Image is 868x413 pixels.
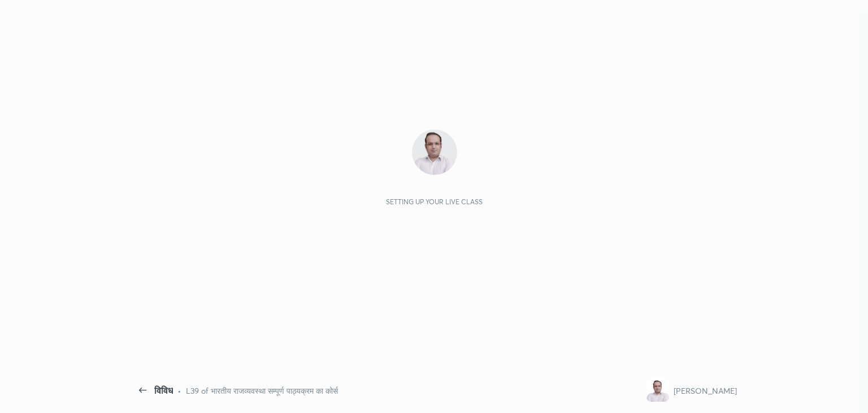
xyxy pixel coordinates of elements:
[154,384,173,397] div: विविध
[646,379,669,402] img: 10454e960db341398da5bb4c79ecce7c.png
[412,130,457,175] img: 10454e960db341398da5bb4c79ecce7c.png
[386,197,483,206] div: Setting up your live class
[177,385,181,397] div: •
[186,385,338,397] div: L39 of भारतीय राजव्यवस्था सम्पूर्ण पाठ्यक्रम का कोर्स
[674,385,737,397] div: [PERSON_NAME]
